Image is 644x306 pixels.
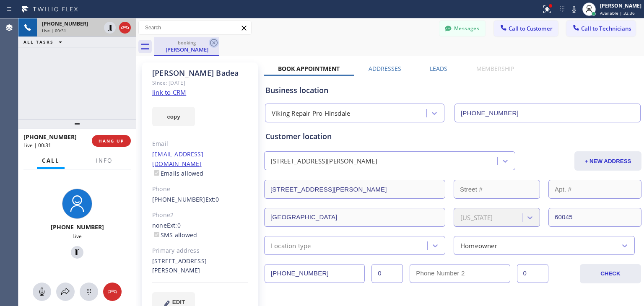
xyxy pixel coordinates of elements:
button: Mute [568,3,580,15]
input: Street # [454,180,540,199]
button: Info [91,153,117,169]
div: [PERSON_NAME] [155,46,218,53]
span: Call to Customer [509,25,553,32]
span: Live | 00:31 [23,142,51,149]
div: Homeowner [460,241,497,250]
button: Call to Customer [494,21,558,36]
button: Hang up [103,283,122,301]
a: [PHONE_NUMBER] [152,195,205,203]
input: Search [139,21,251,34]
span: ALL TASKS [23,39,54,45]
span: Available | 32:36 [600,10,635,16]
span: [PHONE_NUMBER] [51,223,104,231]
div: [STREET_ADDRESS][PERSON_NAME] [152,257,248,276]
input: Apt. # [548,180,641,199]
span: Info [96,157,112,164]
span: Call [42,157,60,164]
input: Phone Number [265,264,365,283]
input: Ext. [371,264,403,283]
div: Location type [271,241,311,250]
button: CHECK [580,264,641,283]
div: Phone [152,184,248,194]
input: Phone Number 2 [410,264,510,283]
input: SMS allowed [154,232,159,237]
button: HANG UP [92,135,131,147]
span: EDIT [172,299,185,305]
span: [PHONE_NUMBER] [23,133,77,141]
a: link to CRM [152,88,186,96]
label: Emails allowed [152,169,204,177]
button: ALL TASKS [18,37,70,47]
input: Address [264,180,445,199]
div: [PERSON_NAME] Badea [152,68,248,78]
button: Hang up [119,22,131,34]
div: [PERSON_NAME] [600,2,641,9]
input: Ext. 2 [517,264,548,283]
div: booking [155,39,218,46]
div: Primary address [152,246,248,256]
input: ZIP [548,208,641,227]
button: copy [152,107,195,126]
span: HANG UP [99,138,124,144]
button: Open directory [56,283,75,301]
div: Phone2 [152,210,248,220]
div: Business location [265,85,640,96]
button: + NEW ADDRESS [574,151,641,171]
div: Since: [DATE] [152,78,248,88]
button: Hold Customer [104,22,116,34]
button: Call to Technicians [566,21,636,36]
div: Email [152,139,248,149]
span: Ext: 0 [205,195,219,203]
a: [EMAIL_ADDRESS][DOMAIN_NAME] [152,150,203,168]
span: Call to Technicians [581,25,631,32]
span: [PHONE_NUMBER] [42,20,88,27]
button: Mute [33,283,51,301]
label: SMS allowed [152,231,197,239]
div: [STREET_ADDRESS][PERSON_NAME] [271,156,377,166]
label: Leads [430,65,447,73]
label: Addresses [369,65,401,73]
div: Customer location [265,131,640,142]
label: Book Appointment [278,65,340,73]
input: Emails allowed [154,170,159,176]
button: Hold Customer [71,246,83,259]
span: Live | 00:31 [42,28,66,34]
span: Live [73,233,82,240]
button: Open dialpad [80,283,98,301]
span: Ext: 0 [167,221,181,229]
input: Phone Number [454,104,641,122]
button: Call [37,153,65,169]
div: Viking Repair Pro Hinsdale [272,109,350,118]
button: Messages [439,21,486,36]
div: none [152,221,248,240]
label: Membership [476,65,514,73]
input: City [264,208,445,227]
div: Elena Badea [155,37,218,55]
